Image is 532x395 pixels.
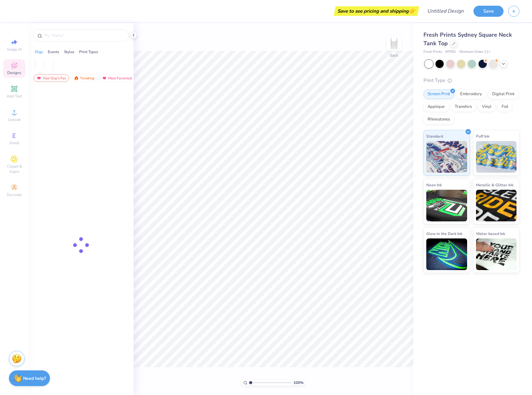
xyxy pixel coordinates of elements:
[79,49,98,55] div: Print Types
[102,76,107,80] img: most_fav.gif
[99,74,135,82] div: Most Favorited
[423,89,454,99] div: Screen Print
[426,230,462,237] span: Glow in the Dark Ink
[388,37,400,49] img: Back
[459,49,491,55] span: Minimum Order: 12 +
[426,238,467,270] img: Glow in the Dark Ink
[451,102,476,112] div: Transfers
[7,70,21,75] span: Designs
[426,190,467,221] img: Neon Ink
[35,49,43,55] div: Orgs
[422,5,469,17] input: Untitled Design
[48,49,59,55] div: Events
[409,7,416,15] span: 👉
[476,141,517,173] img: Puff Ink
[8,117,21,122] span: Upload
[426,133,443,139] span: Standard
[423,31,512,47] span: Fresh Prints Sydney Square Neck Tank Top
[36,76,41,80] img: most_fav.gif
[44,32,125,39] input: Try "Alpha"
[7,94,22,99] span: Add Text
[488,89,519,99] div: Digital Print
[335,6,417,16] div: Save to see pricing and shipping
[498,102,512,112] div: Foil
[426,182,442,188] span: Neon Ink
[423,77,519,84] div: Print Type
[293,380,304,386] span: 100 %
[7,192,22,197] span: Decorate
[3,164,25,174] span: Clipart & logos
[7,47,22,52] span: Image AI
[456,89,486,99] div: Embroidery
[390,52,398,58] div: Back
[423,49,442,55] span: Fresh Prints
[476,230,505,237] span: Water based Ink
[476,182,513,188] span: Metallic & Glitter Ink
[71,74,97,82] div: Trending
[476,238,517,270] img: Water based Ink
[445,49,456,55] span: # FP82
[64,49,74,55] div: Styles
[476,133,489,139] span: Puff Ink
[23,375,46,381] strong: Need help?
[34,74,69,82] div: Your Org's Fav
[423,102,449,112] div: Applique
[74,76,79,80] img: trending.gif
[426,141,467,173] img: Standard
[476,190,517,221] img: Metallic & Glitter Ink
[9,140,19,145] span: Greek
[423,115,454,124] div: Rhinestones
[478,102,496,112] div: Vinyl
[473,6,504,17] button: Save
